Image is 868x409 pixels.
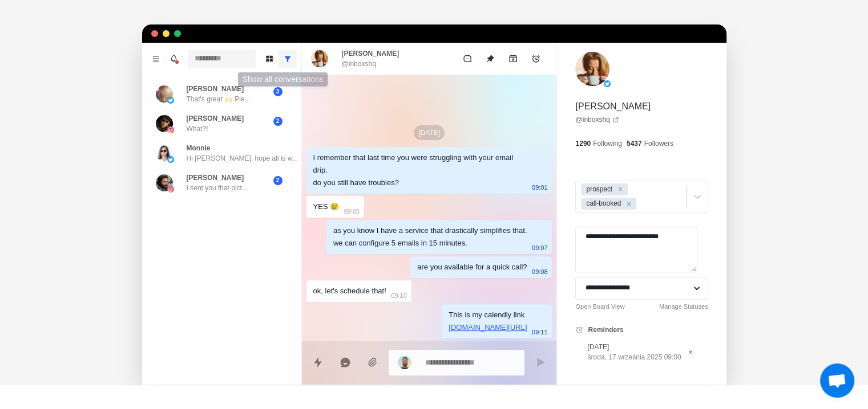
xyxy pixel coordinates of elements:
p: Following [593,138,622,149]
p: [DOMAIN_NAME][URL] [449,321,527,334]
p: 09:07 [532,242,548,254]
span: 3 [273,87,282,96]
div: as you know I have a service that drastically simplifies that. we can configure 5 emails in 15 mi... [333,224,527,250]
p: 09:01 [532,181,548,194]
div: ok, let's schedule that! [313,285,386,297]
img: picture [156,174,173,191]
img: picture [311,50,328,67]
p: What?! [187,124,208,134]
p: [PERSON_NAME] [187,113,244,124]
button: Remove provider [684,345,697,359]
div: I remember that last time you were struggling with your email drip. do you still have troubles? [313,152,527,189]
span: 2 [273,117,282,126]
p: [PERSON_NAME] [187,84,244,94]
p: środa, 17 września 2025 09:00 [587,352,681,362]
button: Add reminder [524,47,547,70]
a: Open Board View [575,302,624,312]
div: are you available for a quick call? [417,261,527,273]
img: picture [575,52,609,86]
button: Board View [260,50,278,68]
div: prospect [583,183,614,195]
button: Menu [147,50,165,68]
img: picture [167,156,174,163]
p: [PERSON_NAME] [342,48,399,59]
img: picture [167,126,174,133]
div: Otwarty czat [820,363,854,398]
p: [DATE] [414,125,445,140]
p: Reminders [588,325,623,335]
p: I sent you that pict... [187,183,248,193]
img: picture [167,186,174,193]
span: 2 [273,176,282,185]
button: Archive [502,47,524,70]
button: Quick replies [306,351,329,374]
a: @inboxshq [575,114,619,125]
img: picture [156,145,173,162]
p: 1290 [575,138,591,149]
p: Followers [644,138,673,149]
p: [PERSON_NAME] [187,173,244,183]
button: Unpin [479,47,502,70]
p: 09:10 [391,289,407,302]
img: picture [398,355,411,369]
p: [DATE] [587,342,681,352]
div: call-booked [583,198,623,210]
p: 09:11 [532,326,548,338]
button: Send message [529,351,552,374]
div: Remove prospect [614,183,627,195]
a: Manage Statuses [659,302,708,312]
div: Remove call-booked [623,198,635,210]
p: 5437 [627,138,642,149]
p: 09:05 [344,205,360,218]
p: @inboxshq [342,59,376,69]
img: picture [604,80,611,87]
img: picture [156,85,173,103]
img: picture [167,97,174,104]
div: YES 😢 [313,201,340,213]
button: Mark as unread [456,47,479,70]
p: Hi [PERSON_NAME], hope all is w... [187,153,298,163]
p: Monnie [187,143,211,153]
img: picture [156,115,173,132]
p: 09:08 [532,265,548,278]
button: Notifications [165,50,183,68]
p: [PERSON_NAME] [575,100,651,113]
button: Show all conversations [278,50,297,68]
div: This is my calendly link [449,309,527,334]
p: That's great 🙌 Ple... [187,94,251,104]
button: Add media [361,351,384,374]
button: Reply with AI [334,351,357,374]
